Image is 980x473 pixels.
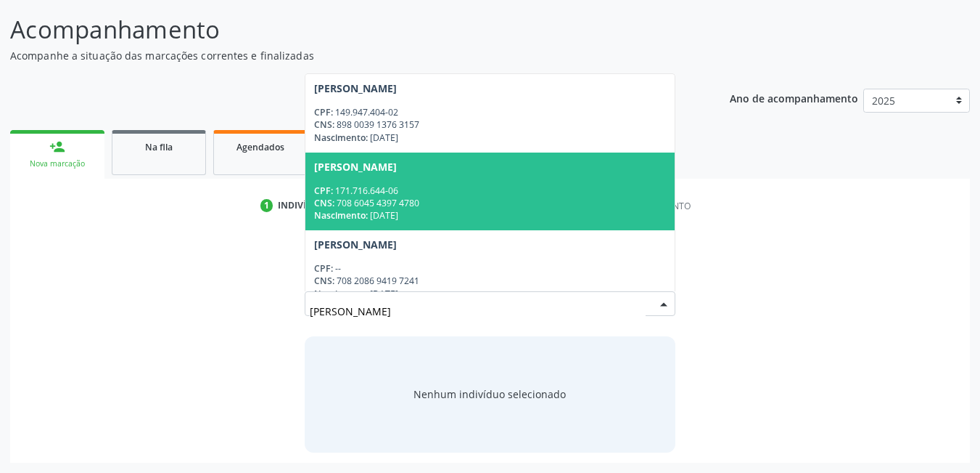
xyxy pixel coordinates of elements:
[49,139,65,155] div: person_add
[314,106,667,118] div: 149.947.404-02
[314,262,333,275] span: CPF:
[314,239,397,251] div: [PERSON_NAME]
[314,275,334,287] span: CNS:
[314,197,667,209] div: 708 6045 4397 4780
[314,185,667,197] div: 171.716.644-06
[278,199,326,212] div: Indivíduo
[413,387,566,402] div: Nenhum indivíduo selecionado
[314,262,667,275] div: --
[314,132,368,144] span: Nascimento:
[314,288,667,300] div: [DATE]
[10,12,682,48] p: Acompanhamento
[310,296,646,326] input: Busque por nome, CNS ou CPF
[314,132,667,144] div: [DATE]
[314,209,667,222] div: [DATE]
[260,199,273,212] div: 1
[236,141,284,153] span: Agendados
[314,275,667,287] div: 708 2086 9419 7241
[730,89,858,107] p: Ano de acompanhamento
[314,83,397,94] div: [PERSON_NAME]
[20,158,94,169] div: Nova marcação
[314,185,333,197] span: CPF:
[314,118,667,131] div: 898 0039 1376 3157
[10,48,682,63] p: Acompanhe a situação das marcações correntes e finalizadas
[145,141,173,153] span: Na fila
[314,118,334,131] span: CNS:
[314,106,333,118] span: CPF:
[314,288,368,300] span: Nascimento:
[314,161,397,173] div: [PERSON_NAME]
[314,197,334,209] span: CNS:
[314,209,368,222] span: Nascimento:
